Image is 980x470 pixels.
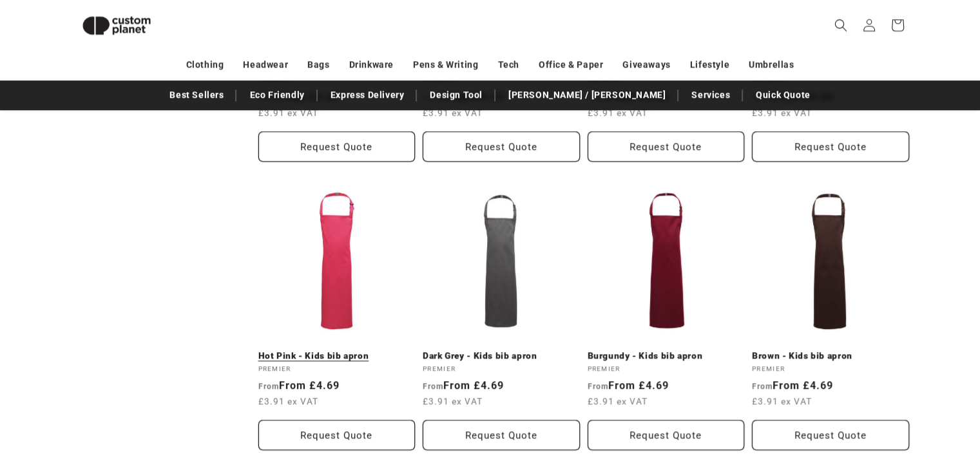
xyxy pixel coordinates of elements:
[749,84,817,106] a: Quick Quote
[243,53,288,76] a: Headwear
[765,331,980,470] iframe: Chat Widget
[423,84,489,106] a: Design Tool
[622,53,670,76] a: Giveaways
[588,420,745,450] button: Request Quote
[258,350,416,362] a: Hot Pink - Kids bib apron
[186,53,224,76] a: Clothing
[588,131,745,162] button: Request Quote
[258,131,416,162] button: Request Quote
[752,420,909,450] button: Request Quote
[423,350,580,362] a: Dark Grey - Kids bib apron
[324,84,411,106] a: Express Delivery
[752,350,909,362] a: Brown - Kids bib apron
[827,11,855,39] summary: Search
[423,420,580,450] button: Request Quote
[502,84,672,106] a: [PERSON_NAME] / [PERSON_NAME]
[423,131,580,162] button: Request Quote
[243,84,311,106] a: Eco Friendly
[307,53,329,76] a: Bags
[588,350,745,362] a: Burgundy - Kids bib apron
[685,84,736,106] a: Services
[349,53,394,76] a: Drinkware
[497,53,519,76] a: Tech
[752,131,909,162] button: Request Quote
[690,53,729,76] a: Lifestyle
[258,420,416,450] button: Request Quote
[163,84,230,106] a: Best Sellers
[749,53,794,76] a: Umbrellas
[413,53,478,76] a: Pens & Writing
[72,5,162,46] img: Custom Planet
[539,53,603,76] a: Office & Paper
